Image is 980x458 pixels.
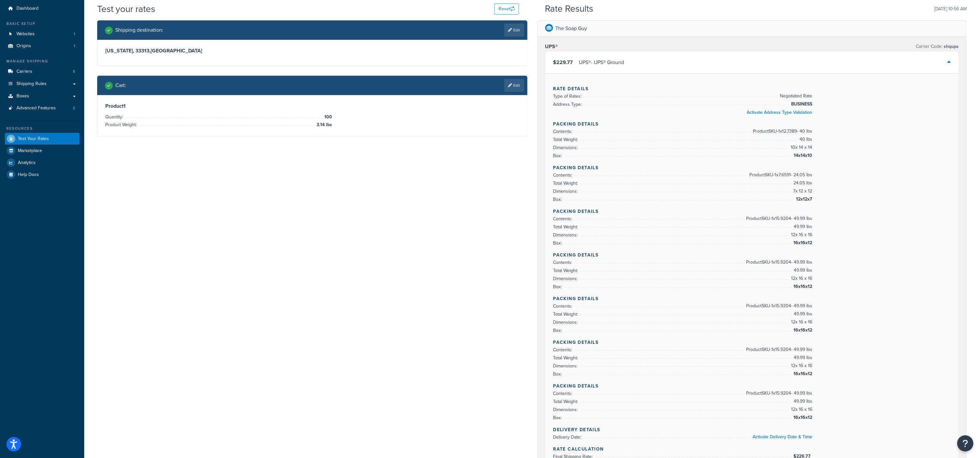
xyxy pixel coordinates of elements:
a: Marketplace [5,145,79,157]
span: 7 x 12 x 12 [792,187,813,195]
li: Websites [5,28,79,40]
span: 49.99 lbs [792,223,813,231]
h4: Delivery Details [553,426,951,433]
span: 2 [73,105,75,111]
span: Marketplace [18,148,42,154]
h1: Test your rates [97,3,155,15]
a: Edit [504,79,524,92]
span: 24.05 lbs [792,179,813,187]
span: Dimensions: [553,406,580,413]
span: Test Your Rates [18,136,49,142]
span: 16x16x12 [792,370,813,378]
span: Box: [553,240,564,246]
span: Contents: [553,259,574,266]
span: Delivery Date: [553,434,583,441]
span: BUSINESS [790,100,813,108]
li: Carriers [5,66,79,78]
h4: Packing Details [553,164,951,171]
h2: Shipping destination : [115,27,163,33]
span: 12 x 16 x 16 [790,231,813,239]
li: Dashboard [5,3,79,15]
span: 16x16x12 [792,326,813,334]
span: Carriers [17,69,32,74]
h2: Rate Results [545,4,594,14]
span: Product SKU-1 x 15.9204 - 49.99 lbs [745,258,813,266]
h4: Packing Details [553,252,951,258]
a: Advanced Features2 [5,102,79,114]
span: Contents: [553,215,574,222]
span: Product SKU-1 x 15.9204 - 49.99 lbs [745,215,813,223]
span: Address Type: [553,101,584,108]
span: Product Weight: [105,121,138,128]
span: 12x12x7 [795,195,813,203]
span: Total Weight: [553,180,580,187]
span: Dimensions: [553,232,580,238]
span: Negotiated Rate [778,92,813,100]
a: Boxes [5,90,79,102]
span: Product SKU-1 x 15.9204 - 49.99 lbs [745,302,813,310]
a: Websites1 [5,28,79,40]
div: Manage Shipping [5,59,79,64]
span: 1 [74,43,75,49]
span: 12 x 16 x 16 [790,275,813,282]
span: Box: [553,371,564,377]
a: Shipping Rules [5,78,79,90]
span: Websites [17,31,35,37]
button: Open Resource Center [957,435,974,452]
div: Basic Setup [5,21,79,27]
span: Shipping Rules [17,81,47,87]
p: The Soap Guy [556,24,587,33]
span: Dimensions: [553,188,580,195]
span: Total Weight: [553,311,580,318]
span: Dimensions: [553,144,580,151]
span: Product SKU-1 x 12.7389 - 40 lbs [752,127,813,135]
span: Box: [553,414,564,421]
a: Test Your Rates [5,133,79,145]
span: Quantity: [105,114,125,120]
span: 49.99 lbs [792,354,813,362]
a: Help Docs [5,169,79,180]
h4: Packing Details [553,121,951,127]
span: 1 [74,31,75,37]
span: Dimensions: [553,363,580,369]
a: Origins1 [5,40,79,52]
li: Analytics [5,157,79,169]
div: UPS® - UPS® Ground [579,58,624,67]
span: 16x16x12 [792,414,813,421]
span: Box: [553,152,564,159]
span: Contents: [553,303,574,310]
span: Contents: [553,128,574,135]
span: 16x16x12 [792,283,813,290]
span: 40 lbs [798,136,813,143]
h4: Packing Details [553,208,951,215]
button: Reset [494,4,519,15]
span: Product SKU-1 x 15.9204 - 49.99 lbs [745,389,813,397]
li: Origins [5,40,79,52]
span: Product SKU-1 x 7.6591 - 24.05 lbs [748,171,813,179]
a: Activate Delivery Date & Time [753,433,813,440]
span: Dimensions: [553,275,580,282]
h4: Rate Details [553,85,951,92]
span: 3.14 lbs [315,121,332,129]
span: 12 x 16 x 16 [790,318,813,326]
h3: UPS® [545,43,558,50]
span: Total Weight: [553,224,580,230]
h4: Packing Details [553,295,951,302]
p: [DATE] 10:56 AM [935,5,967,14]
a: Edit [504,24,524,37]
h3: [US_STATE], 33313 , [GEOGRAPHIC_DATA] [105,48,519,54]
span: Total Weight: [553,267,580,274]
span: Box: [553,283,564,290]
span: Box: [553,327,564,334]
a: Carriers5 [5,66,79,78]
span: 14x14x10 [792,152,813,159]
span: Dimensions: [553,319,580,326]
span: Advanced Features [17,105,56,111]
span: 5 [73,69,75,74]
span: Origins [17,43,31,49]
div: Resources [5,126,79,131]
